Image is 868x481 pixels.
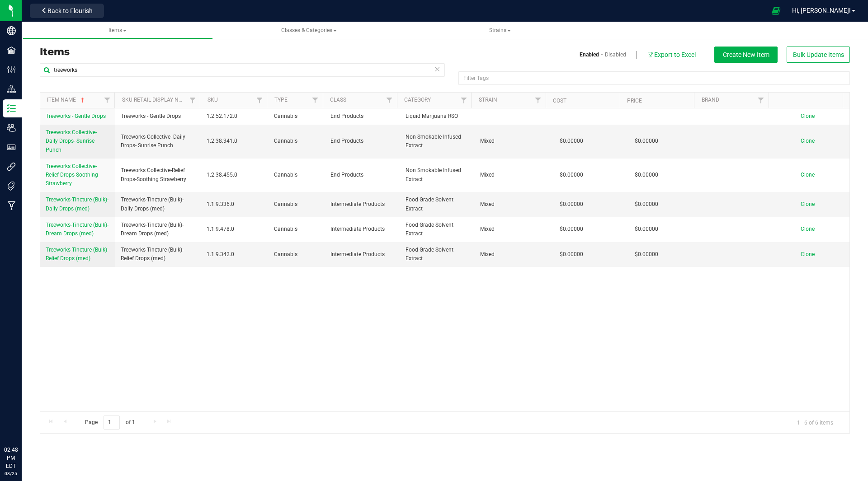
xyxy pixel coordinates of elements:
[330,250,395,259] span: Intermediate Products
[108,27,127,33] span: Items
[46,247,108,262] span: Treeworks-Tincture (Bulk)- Relief Drops (med)
[122,97,190,103] a: Sku Retail Display Name
[121,196,196,213] span: Treeworks-Tincture (Bulk)- Daily Drops (med)
[46,128,110,154] a: Treeworks Collective- Daily Drops- Sunrise Punch
[7,65,16,74] inline-svg: Configuration
[46,163,98,187] span: Treeworks Collective-Relief Drops-Soothing Strawberry
[553,98,566,104] a: Cost
[7,143,16,152] inline-svg: User Roles
[40,63,445,77] input: Search Item Name, SKU Retail Name, or Part Number
[330,112,395,121] span: End Products
[121,166,196,183] span: Treeworks Collective-Relief Drops-Soothing Strawberry
[489,27,511,33] span: Strains
[99,93,114,108] a: Filter
[790,416,840,429] span: 1 - 6 of 6 items
[605,51,626,59] a: Disabled
[46,112,106,121] a: Treeworks - Gentle Drops
[274,250,319,259] span: Cannabis
[406,221,470,238] span: Food Grade Solvent Extract
[207,112,263,121] span: 1.2.52.172.0
[330,225,395,233] span: Intermediate Products
[330,171,395,179] span: End Products
[480,137,544,145] span: Mixed
[7,104,16,113] inline-svg: Inventory
[406,196,470,213] span: Food Grade Solvent Extract
[7,201,16,210] inline-svg: Manufacturing
[207,171,263,179] span: 1.2.38.455.0
[274,200,319,209] span: Cannabis
[480,225,544,233] span: Mixed
[766,2,786,19] span: Open Ecommerce Menu
[555,198,588,211] span: $0.00000
[307,93,322,108] a: Filter
[121,133,196,150] span: Treeworks Collective- Daily Drops- Sunrise Punch
[480,250,544,259] span: Mixed
[207,250,263,259] span: 1.1.9.342.0
[208,97,218,103] a: SKU
[801,226,815,232] span: Clone
[406,166,470,183] span: Non Smokable Infused Extract
[723,51,769,58] span: Create New Item
[801,138,815,144] span: Clone
[252,93,267,108] a: Filter
[714,47,778,63] button: Create New Item
[801,226,824,232] a: Clone
[404,97,431,103] a: Category
[406,246,470,263] span: Food Grade Solvent Extract
[555,223,588,236] span: $0.00000
[274,171,319,179] span: Cannabis
[555,248,588,261] span: $0.00000
[702,97,719,103] a: Brand
[801,172,815,178] span: Clone
[480,200,544,209] span: Mixed
[330,97,346,103] a: Class
[207,225,263,233] span: 1.1.9.478.0
[7,123,16,132] inline-svg: Users
[792,7,851,14] span: Hi, [PERSON_NAME]!
[646,47,696,62] button: Export to Excel
[46,222,108,237] span: Treeworks-Tincture (Bulk)- Dream Drops (med)
[382,93,397,108] a: Filter
[4,446,18,470] p: 02:48 PM EDT
[787,47,850,63] button: Bulk Update Items
[47,97,86,103] a: Item Name
[801,172,824,178] a: Clone
[104,416,120,430] input: 1
[555,135,588,148] span: $0.00000
[753,93,768,108] a: Filter
[46,113,106,119] span: Treeworks - Gentle Drops
[30,4,104,18] button: Back to Flourish
[46,129,97,153] span: Treeworks Collective- Daily Drops- Sunrise Punch
[207,137,263,145] span: 1.2.38.341.0
[77,416,142,430] span: Page of 1
[46,246,110,263] a: Treeworks-Tincture (Bulk)- Relief Drops (med)
[7,162,16,171] inline-svg: Integrations
[46,196,108,211] span: Treeworks-Tincture (Bulk)- Daily Drops (med)
[47,7,93,14] span: Back to Flourish
[630,223,663,236] span: $0.00000
[801,251,815,257] span: Clone
[46,162,110,188] a: Treeworks Collective-Relief Drops-Soothing Strawberry
[801,113,824,119] a: Clone
[630,248,663,261] span: $0.00000
[274,112,319,121] span: Cannabis
[9,409,36,436] iframe: Resource center
[555,168,588,182] span: $0.00000
[7,46,16,55] inline-svg: Facilities
[406,133,470,150] span: Non Smokable Infused Extract
[793,51,844,58] span: Bulk Update Items
[7,26,16,35] inline-svg: Company
[480,171,544,179] span: Mixed
[801,251,824,257] a: Clone
[274,137,319,145] span: Cannabis
[801,138,824,144] a: Clone
[281,27,337,33] span: Classes & Categories
[330,200,395,209] span: Intermediate Products
[580,51,599,59] a: Enabled
[40,47,438,57] h3: Items
[630,135,663,148] span: $0.00000
[7,84,16,93] inline-svg: Distribution
[121,112,181,121] span: Treeworks - Gentle Drops
[434,63,440,75] span: Clear
[274,225,319,233] span: Cannabis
